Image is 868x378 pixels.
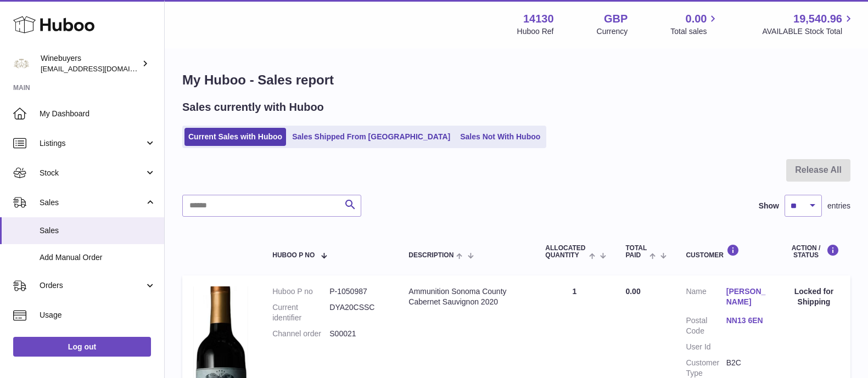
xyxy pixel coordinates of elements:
[670,26,719,37] span: Total sales
[759,201,779,211] label: Show
[272,252,315,259] span: Huboo P no
[408,286,523,307] div: Ammunition Sonoma County Cabernet Sauvignon 2020
[788,244,839,259] div: Action / Status
[329,286,387,297] dd: P-1050987
[827,201,850,211] span: entries
[788,286,839,307] div: Locked for Shipping
[182,100,324,115] h2: Sales currently with Huboo
[517,26,554,37] div: Huboo Ref
[686,315,726,336] dt: Postal Code
[625,245,647,259] span: Total paid
[40,198,144,208] span: Sales
[13,337,151,357] a: Log out
[329,302,387,323] dd: DYA20CSSC
[272,302,329,323] dt: Current identifier
[670,12,719,37] a: 0.00 Total sales
[762,26,855,37] span: AVAILABLE Stock Total
[40,252,156,263] span: Add Manual Order
[272,329,329,339] dt: Channel order
[41,53,139,74] div: Winebuyers
[597,26,628,37] div: Currency
[182,71,850,89] h1: My Huboo - Sales report
[408,252,453,259] span: Description
[13,55,30,72] img: internalAdmin-14130@internal.huboo.com
[329,329,387,339] dd: S00021
[40,168,144,178] span: Stock
[184,128,286,146] a: Current Sales with Huboo
[272,286,329,297] dt: Huboo P no
[523,12,554,26] strong: 14130
[686,12,707,26] span: 0.00
[686,342,726,352] dt: User Id
[793,12,842,26] span: 19,540.96
[288,128,454,146] a: Sales Shipped From [GEOGRAPHIC_DATA]
[762,12,855,37] a: 19,540.96 AVAILABLE Stock Total
[40,310,156,320] span: Usage
[40,138,144,149] span: Listings
[625,287,640,296] span: 0.00
[726,315,766,326] a: NN13 6EN
[456,128,544,146] a: Sales Not With Huboo
[604,12,628,26] strong: GBP
[726,286,766,307] a: [PERSON_NAME]
[40,225,156,236] span: Sales
[545,245,586,259] span: ALLOCATED Quantity
[686,244,766,259] div: Customer
[686,286,726,310] dt: Name
[41,64,161,73] span: [EMAIL_ADDRESS][DOMAIN_NAME]
[40,280,144,291] span: Orders
[40,109,156,119] span: My Dashboard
